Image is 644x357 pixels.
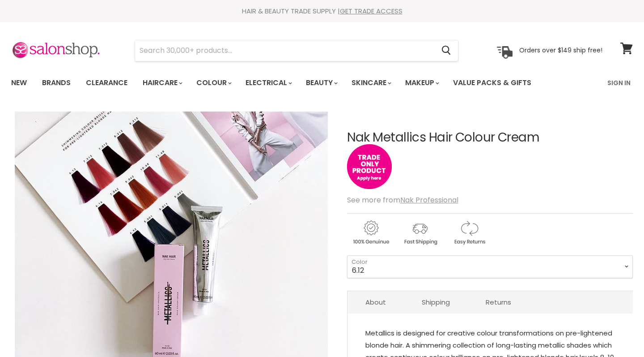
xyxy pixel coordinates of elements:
a: Skincare [345,73,397,92]
a: About [347,291,404,313]
h1: Nak Metallics Hair Colour Cream [347,131,633,145]
a: Sign In [602,73,636,92]
a: Haircare [136,73,188,92]
input: Search [135,40,434,61]
a: Value Packs & Gifts [446,73,538,92]
img: returns.gif [445,219,493,246]
a: GET TRADE ACCESS [340,6,402,16]
img: genuine.gif [347,219,394,246]
a: Makeup [398,73,445,92]
span: See more from [347,195,458,205]
a: Returns [468,291,529,313]
img: tradeonly_small.jpg [347,144,392,189]
a: Shipping [404,291,468,313]
form: Product [135,40,458,61]
a: Nak Professional [400,195,458,205]
a: Brands [35,73,77,92]
a: Colour [190,73,237,92]
img: shipping.gif [396,219,444,246]
a: Beauty [299,73,343,92]
a: New [4,73,34,92]
ul: Main menu [4,70,570,96]
button: Search [434,40,458,61]
a: Clearance [79,73,134,92]
a: Electrical [239,73,297,92]
p: Orders over $149 ship free! [519,46,602,54]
